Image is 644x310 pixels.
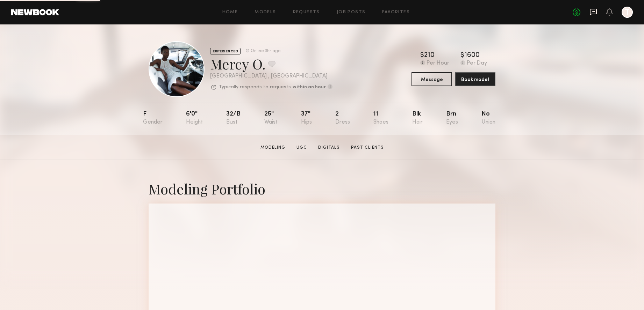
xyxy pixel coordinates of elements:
[210,73,332,79] div: [GEOGRAPHIC_DATA] , [GEOGRAPHIC_DATA]
[382,10,410,15] a: Favorites
[219,85,291,90] p: Typically responds to requests
[622,7,633,18] a: T
[420,52,424,59] div: $
[446,111,458,125] div: Brn
[186,111,203,125] div: 6'0"
[464,52,480,59] div: 1600
[294,145,310,151] a: UGC
[481,111,495,125] div: No
[255,10,276,15] a: Models
[373,111,388,125] div: 11
[315,145,343,151] a: Digitals
[149,179,495,198] div: Modeling Portfolio
[301,111,312,125] div: 37"
[251,49,280,53] div: Online 3hr ago
[258,145,288,151] a: Modeling
[293,85,326,90] b: within an hour
[467,60,487,67] div: Per Day
[412,111,423,125] div: Blk
[455,72,495,86] button: Book model
[222,10,238,15] a: Home
[293,10,320,15] a: Requests
[427,60,449,67] div: Per Hour
[424,52,435,59] div: 210
[210,54,332,73] div: Mercy O.
[143,111,163,125] div: F
[412,72,452,86] button: Message
[335,111,350,125] div: 2
[264,111,278,125] div: 25"
[460,52,464,59] div: $
[210,48,241,54] div: EXPERIENCED
[337,10,366,15] a: Job Posts
[348,145,387,151] a: Past Clients
[226,111,241,125] div: 32/b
